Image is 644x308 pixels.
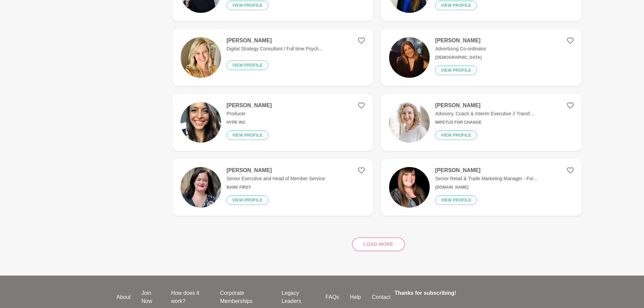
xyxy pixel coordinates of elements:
[166,289,215,305] a: How does it work?
[435,175,537,182] p: Senior Retail & Trade Marketing Manager - For...
[435,1,477,10] button: View profile
[111,293,136,301] a: About
[226,185,325,190] h6: Bank First
[344,293,366,301] a: Help
[181,37,221,78] img: 612e5586bc9081dd9993158f00d9b7703b31bb9a-1110x1107.jpg
[435,45,486,52] p: Advertising Co-ordinator
[381,159,581,216] a: [PERSON_NAME]Senior Retail & Trade Marketing Manager - For...[DOMAIN_NAME]View profile
[276,289,320,305] a: Legacy Leaders
[320,293,344,301] a: FAQs
[366,293,396,301] a: Contact
[435,66,477,75] button: View profile
[226,45,323,52] p: Digital Strategy Consultant / Full time Psych...
[226,167,325,174] h4: [PERSON_NAME]
[435,167,537,174] h4: [PERSON_NAME]
[435,131,477,140] button: View profile
[226,120,272,125] h6: Hype Inc
[381,94,581,151] a: [PERSON_NAME]Advisory, Coach & Interim Executive // Transf...Impetus For ChangeView profile
[226,1,268,10] button: View profile
[395,289,523,297] h4: Thanks for subscribing!
[435,120,534,125] h6: Impetus For Change
[226,131,268,140] button: View profile
[389,37,430,78] img: 5e6d5e777969333fcb1104e0d69367ba32f7849d-377x377.jpg
[181,167,221,208] img: d70b2b8b41a95be9c6ac086af55ed60fc53f3a5d-308x310.jpg
[226,195,268,205] button: View profile
[389,167,430,208] img: 428fc996b80e936a9db62a1f3eadc5265d0f6eee-2175x2894.jpg
[226,110,272,117] p: Producer
[226,102,272,109] h4: [PERSON_NAME]
[435,37,486,44] h4: [PERSON_NAME]
[172,29,373,86] a: [PERSON_NAME]Digital Strategy Consultant / Full time Psych...View profile
[136,289,165,305] a: Join Now
[389,102,430,143] img: 7b9577813ac18711f865de0d7879f62f6e15d784-1606x1860.jpg
[172,94,373,151] a: [PERSON_NAME]ProducerHype IncView profile
[435,195,477,205] button: View profile
[226,37,323,44] h4: [PERSON_NAME]
[435,110,534,117] p: Advisory, Coach & Interim Executive // Transf...
[381,29,581,86] a: [PERSON_NAME]Advertising Co-ordinator[DEMOGRAPHIC_DATA]View profile
[435,55,486,60] h6: [DEMOGRAPHIC_DATA]
[435,102,534,109] h4: [PERSON_NAME]
[226,175,325,182] p: Senior Executive and Head of Member Service
[172,159,373,216] a: [PERSON_NAME]Senior Executive and Head of Member ServiceBank FirstView profile
[181,102,221,143] img: 4b7a9cb6172a9dc13c16c42c1d812f445083d087-2320x3088.jpg
[435,185,537,190] h6: [DOMAIN_NAME]
[226,61,268,70] button: View profile
[215,289,276,305] a: Corporate Memberships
